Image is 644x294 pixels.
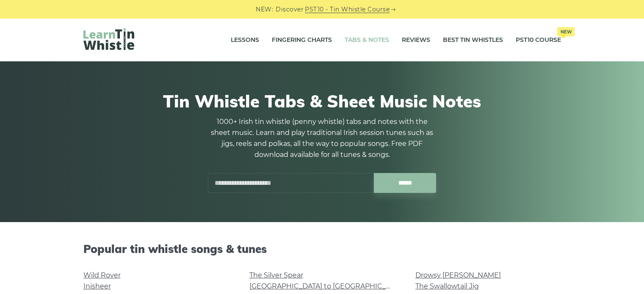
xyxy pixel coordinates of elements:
[402,30,430,51] a: Reviews
[83,282,111,290] a: Inisheer
[272,30,332,51] a: Fingering Charts
[231,30,259,51] a: Lessons
[557,27,575,36] span: New
[83,242,561,256] h2: Popular tin whistle songs & tunes
[83,91,561,111] h1: Tin Whistle Tabs & Sheet Music Notes
[83,271,121,279] a: Wild Rover
[516,30,561,51] a: PST10 CourseNew
[415,282,479,290] a: The Swallowtail Jig
[249,271,303,279] a: The Silver Spear
[83,28,134,50] img: LearnTinWhistle.com
[345,30,389,51] a: Tabs & Notes
[415,271,501,279] a: Drowsy [PERSON_NAME]
[443,30,503,51] a: Best Tin Whistles
[249,282,406,290] a: [GEOGRAPHIC_DATA] to [GEOGRAPHIC_DATA]
[208,116,437,160] p: 1000+ Irish tin whistle (penny whistle) tabs and notes with the sheet music. Learn and play tradi...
